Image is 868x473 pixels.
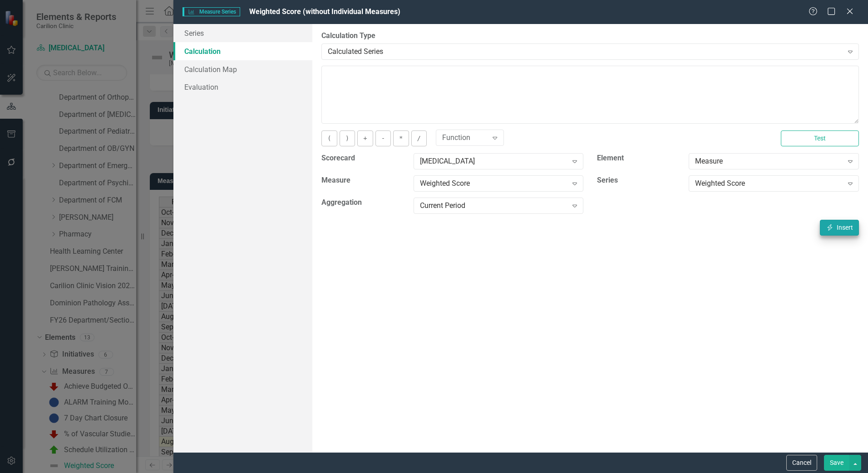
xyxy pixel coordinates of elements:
label: Calculation Type [321,31,859,41]
a: Calculation Map [173,60,312,78]
button: ) [340,130,355,146]
div: [MEDICAL_DATA] [420,156,567,167]
button: ( [321,130,337,146]
a: Series [173,24,312,42]
button: + [357,130,373,146]
label: Aggregation [321,198,406,208]
div: Weighted Score [420,179,567,189]
div: Function [442,133,488,143]
div: Current Period [420,201,567,211]
a: Calculation [173,42,312,60]
span: Measure Series [182,7,240,16]
a: Evaluation [173,78,312,96]
label: Series [597,175,682,186]
div: Weighted Score [695,179,843,189]
label: Element [597,153,682,164]
button: Test [781,130,859,146]
span: Weighted Score (without Individual Measures) [249,7,400,16]
button: Cancel [786,455,817,471]
label: Measure [321,175,406,186]
div: Measure [695,156,843,167]
button: Save [824,455,849,471]
div: Calculated Series [328,46,843,57]
button: Insert [820,220,859,236]
button: - [375,130,391,146]
button: / [411,130,427,146]
label: Scorecard [321,153,406,164]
